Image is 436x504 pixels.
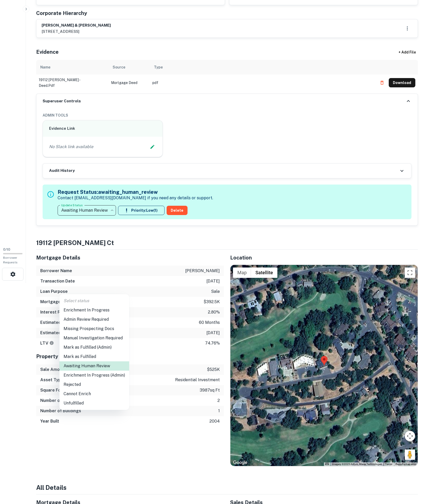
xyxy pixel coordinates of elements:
[59,352,129,361] li: Mark as Fulfilled
[59,380,129,389] li: Rejected
[59,306,129,315] li: Enrichment In Progress
[59,389,129,399] li: Cannot Enrich
[59,333,129,343] li: Manual Investigation Required
[59,343,129,352] li: Mark as Fulfilled (Admin)
[59,371,129,380] li: Enrichment In Progress (Admin)
[59,315,129,324] li: Admin Review Required
[410,463,436,487] iframe: Chat Widget
[59,324,129,333] li: Missing Prospecting Docs
[59,399,129,408] li: Unfulfilled
[59,361,129,371] li: Awaiting Human Review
